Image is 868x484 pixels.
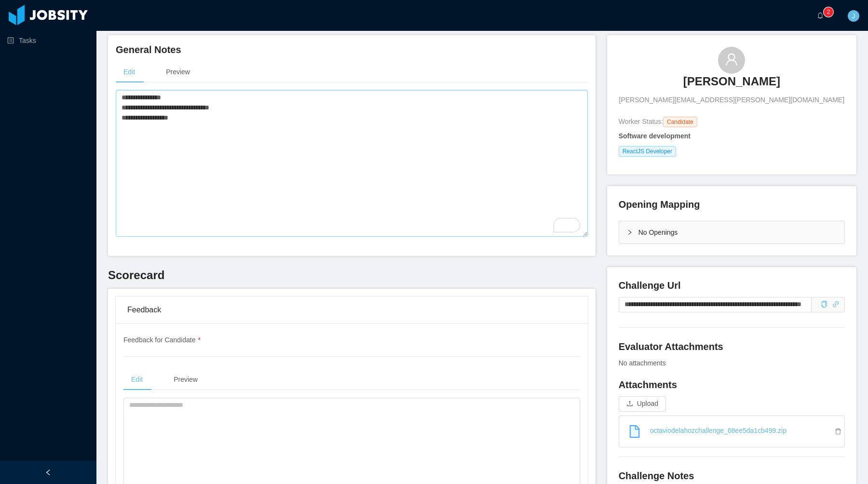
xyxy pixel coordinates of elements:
[832,300,839,308] a: icon: link
[852,10,855,22] span: J
[835,428,844,435] a: Remove file
[619,469,845,483] h4: Challenge Notes
[619,198,700,211] h4: Opening Mapping
[619,400,666,407] span: icon: uploadUpload
[619,146,676,157] span: ReactJS Developer
[619,340,845,353] h4: Evaluator Attachments
[821,299,827,309] div: Copy
[627,420,844,441] a: octaviodelahozchallenge_68ee5da1cb499.zip
[663,117,697,127] span: Candidate
[683,74,780,89] h3: [PERSON_NAME]
[108,268,596,283] h3: Scorecard
[116,90,588,237] textarea: To enrich screen reader interactions, please activate Accessibility in Grammarly extension settings
[619,279,845,292] h4: Challenge Url
[127,296,576,323] div: Feedback
[835,428,844,435] i: icon: delete
[725,53,738,66] i: icon: user
[627,229,633,235] i: icon: right
[619,378,845,391] h4: Attachments
[619,221,844,243] div: icon: rightNo Openings
[619,118,663,125] span: Worker Status:
[628,425,641,438] i: icon: file
[683,74,780,95] a: [PERSON_NAME]
[116,43,588,56] h4: General Notes
[824,7,833,17] sup: 2
[619,95,845,105] span: [PERSON_NAME][EMAIL_ADDRESS][PERSON_NAME][DOMAIN_NAME]
[7,31,89,50] a: icon: profileTasks
[619,396,666,412] button: icon: uploadUpload
[123,336,201,344] span: Feedback for Candidate
[619,132,691,140] strong: Software development
[817,12,824,19] i: icon: bell
[158,61,198,83] div: Preview
[821,301,827,308] i: icon: copy
[623,420,646,443] a: icon: file
[123,369,150,390] div: Edit
[116,61,143,83] div: Edit
[166,369,205,390] div: Preview
[827,7,830,17] p: 2
[832,301,839,308] i: icon: link
[619,358,845,368] div: No attachments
